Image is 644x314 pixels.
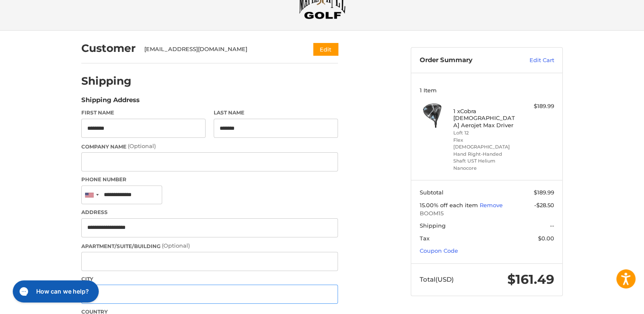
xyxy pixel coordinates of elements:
h3: Order Summary [420,56,511,65]
label: City [81,275,338,283]
div: [EMAIL_ADDRESS][DOMAIN_NAME] [144,45,297,54]
span: -- [550,222,554,229]
h2: Customer [81,42,136,55]
li: Hand Right-Handed [453,151,518,158]
span: $161.49 [507,271,554,287]
span: BOOM15 [420,209,554,218]
span: Shipping [420,222,446,229]
label: Company Name [81,142,338,151]
span: 15.00% off each item [420,202,480,208]
a: Edit Cart [511,56,554,65]
span: Subtotal [420,189,444,196]
small: (Optional) [162,242,190,249]
label: Last Name [214,109,338,117]
label: First Name [81,109,206,117]
label: Apartment/Suite/Building [81,242,338,250]
li: Loft 12 [453,129,518,137]
h2: Shipping [81,74,132,88]
span: Tax [420,235,429,242]
a: Remove [480,202,503,208]
h4: 1 x Cobra [DEMOGRAPHIC_DATA] Aerojet Max Driver [453,108,518,128]
a: Coupon Code [420,247,458,254]
label: Phone Number [81,176,338,183]
legend: Shipping Address [81,95,140,109]
iframe: Gorgias live chat messenger [9,277,101,305]
span: $189.99 [534,189,554,196]
label: Address [81,208,338,216]
li: Flex [DEMOGRAPHIC_DATA] [453,137,518,151]
li: Shaft UST Helium Nanocore [453,157,518,171]
span: $0.00 [538,235,554,242]
div: $189.99 [521,102,554,111]
span: -$28.50 [534,202,554,208]
small: (Optional) [128,143,156,149]
span: Total (USD) [420,275,454,283]
button: Edit [313,43,338,55]
div: United States: +1 [82,186,101,204]
h3: 1 Item [420,87,554,94]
